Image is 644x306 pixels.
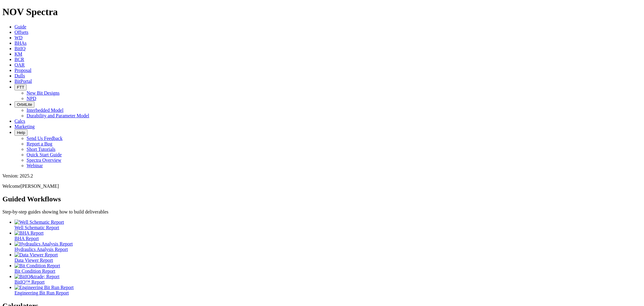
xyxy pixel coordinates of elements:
[14,129,27,136] button: Help
[27,147,56,152] a: Short Tutorials
[21,184,59,189] span: [PERSON_NAME]
[14,46,25,51] a: BitIQ
[14,230,43,236] img: BHA Report
[17,102,32,107] span: OrbitLite
[14,274,642,285] a: BitIQ&trade; Report BitIQ™ Report
[14,124,35,129] a: Marketing
[14,119,25,124] a: Calcs
[14,51,22,57] a: KM
[27,141,52,146] a: Report a Bug
[14,241,642,252] a: Hydraulics Analysis Report Hydraulics Analysis Report
[17,130,25,135] span: Help
[14,35,23,40] a: WD
[14,24,26,29] a: Guide
[27,152,62,157] a: Quick Start Guide
[14,285,74,290] img: Engineering Bit Run Report
[27,163,43,168] a: Webinar
[14,290,69,295] span: Engineering Bit Run Report
[27,158,61,163] a: Spectra Overview
[14,68,31,73] a: Proposal
[14,84,27,90] button: FTT
[14,101,34,108] button: OrbitLite
[27,113,89,118] a: Durability and Parameter Model
[14,220,64,225] img: Well Schematic Report
[14,269,55,274] span: Bit Condition Report
[2,184,642,189] p: Welcome
[14,258,53,263] span: Data Viewer Report
[2,195,642,203] h2: Guided Workflows
[14,30,28,35] a: Offsets
[14,263,60,269] img: Bit Condition Report
[14,279,45,285] span: BitIQ™ Report
[14,220,642,230] a: Well Schematic Report Well Schematic Report
[2,173,642,179] div: Version: 2025.2
[27,96,36,101] a: NPD
[27,90,59,96] a: New Bit Designs
[14,247,68,252] span: Hydraulics Analysis Report
[14,62,25,67] a: OAR
[14,79,32,84] a: BitPortal
[14,225,59,230] span: Well Schematic Report
[17,85,24,90] span: FTT
[14,57,24,62] a: BCR
[14,263,642,274] a: Bit Condition Report Bit Condition Report
[27,108,63,113] a: Interbedded Model
[14,236,39,241] span: BHA Report
[14,41,27,46] a: BHAs
[14,252,58,258] img: Data Viewer Report
[14,252,642,263] a: Data Viewer Report Data Viewer Report
[2,209,642,215] p: Step-by-step guides showing how to build deliverables
[27,136,62,141] a: Send Us Feedback
[14,241,73,247] img: Hydraulics Analysis Report
[14,285,642,295] a: Engineering Bit Run Report Engineering Bit Run Report
[14,274,59,279] img: BitIQ&trade; Report
[14,73,25,78] a: Dulls
[14,230,642,241] a: BHA Report BHA Report
[2,6,642,18] h1: NOV Spectra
